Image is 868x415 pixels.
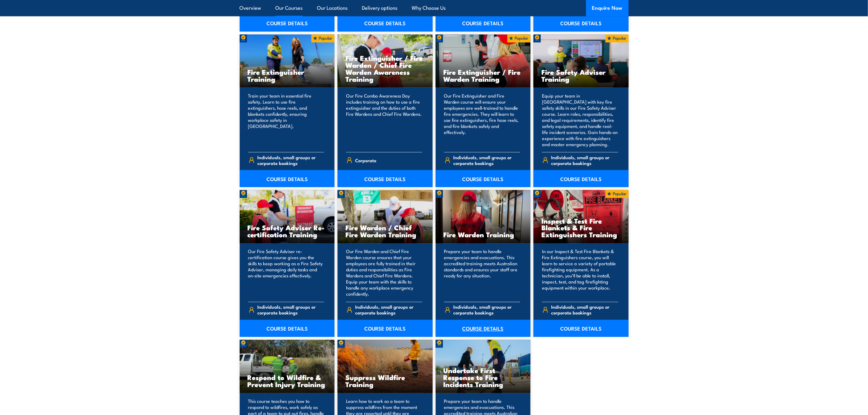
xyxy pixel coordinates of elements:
[542,93,618,147] p: Equip your team in [GEOGRAPHIC_DATA] with key fire safety skills in our Fire Safety Adviser cours...
[436,15,531,32] a: COURSE DETAILS
[346,249,422,297] p: Our Fire Warden and Chief Fire Warden course ensures that your employees are fully trained in the...
[345,374,425,388] h3: Suppress Wildfire Training
[453,304,520,316] span: Individuals, small groups or corporate bookings
[248,374,327,388] h3: Respond to Wildfire & Prevent Injury Training
[338,15,433,32] a: COURSE DETAILS
[444,231,523,238] h3: Fire Warden Training
[346,93,422,147] p: Our Fire Combo Awareness Day includes training on how to use a fire extinguisher and the duties o...
[355,156,377,165] span: Corporate
[541,68,621,82] h3: Fire Safety Adviser Training
[248,224,327,238] h3: Fire Safety Adviser Re-certification Training
[444,93,520,147] p: Our Fire Extinguisher and Fire Warden course will ensure your employees are well-trained to handl...
[338,320,433,337] a: COURSE DETAILS
[453,154,520,166] span: Individuals, small groups or corporate bookings
[436,320,531,337] a: COURSE DETAILS
[248,68,327,82] h3: Fire Extinguisher Training
[345,54,425,82] h3: Fire Extinguisher / Fire Warden / Chief Fire Warden Awareness Training
[533,320,629,337] a: COURSE DETAILS
[444,367,523,388] h3: Undertake First Response to Fire Incidents Training
[533,170,629,187] a: COURSE DETAILS
[240,15,335,32] a: COURSE DETAILS
[551,304,618,316] span: Individuals, small groups or corporate bookings
[257,154,324,166] span: Individuals, small groups or corporate bookings
[257,304,324,316] span: Individuals, small groups or corporate bookings
[444,249,520,297] p: Prepare your team to handle emergencies and evacuations. This accredited training meets Australia...
[355,304,422,316] span: Individuals, small groups or corporate bookings
[533,15,629,32] a: COURSE DETAILS
[542,249,618,297] p: In our Inspect & Test Fire Blankets & Fire Extinguishers course, you will learn to service a vari...
[240,170,335,187] a: COURSE DETAILS
[444,68,523,82] h3: Fire Extinguisher / Fire Warden Training
[338,170,433,187] a: COURSE DETAILS
[248,249,324,297] p: Our Fire Safety Adviser re-certification course gives you the skills to keep working as a Fire Sa...
[248,93,324,147] p: Train your team in essential fire safety. Learn to use fire extinguishers, hose reels, and blanke...
[345,224,425,238] h3: Fire Warden / Chief Fire Warden Training
[436,170,531,187] a: COURSE DETAILS
[541,217,621,238] h3: Inspect & Test Fire Blankets & Fire Extinguishers Training
[551,154,618,166] span: Individuals, small groups or corporate bookings
[240,320,335,337] a: COURSE DETAILS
